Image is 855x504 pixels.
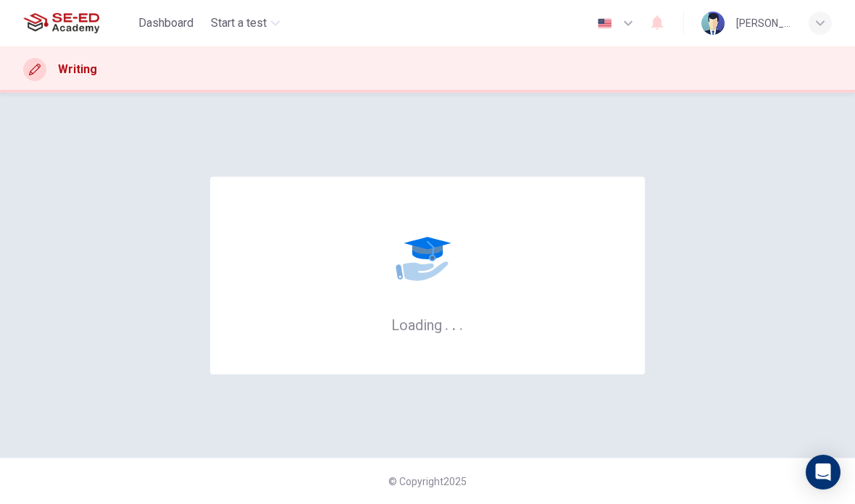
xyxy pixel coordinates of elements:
[444,311,449,335] h6: .
[701,12,725,35] img: Profile picture
[459,311,464,335] h6: .
[133,10,199,36] button: Dashboard
[391,315,464,334] h6: Loading
[388,476,467,487] span: © Copyright 2025
[23,9,133,38] a: SE-ED Academy logo
[596,18,614,29] img: en
[23,9,99,38] img: SE-ED Academy logo
[138,14,193,32] span: Dashboard
[736,14,791,32] div: [PERSON_NAME]
[211,14,267,32] span: Start a test
[451,311,456,335] h6: .
[205,10,285,36] button: Start a test
[58,61,97,78] h1: Writing
[806,455,841,490] div: Open Intercom Messenger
